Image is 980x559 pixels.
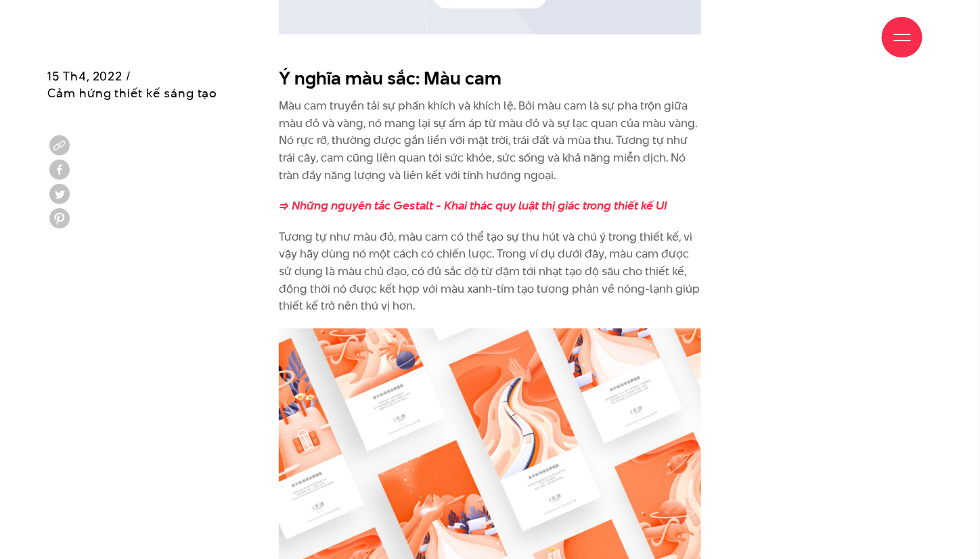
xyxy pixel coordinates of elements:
p: Màu cam truyền tải sự phấn khích và khích lệ. Bởi màu cam là sự pha trộn giữa màu đỏ và vàng, nó ... [279,97,701,184]
p: Tương tự như màu đỏ, màu cam có thể tạo sự thu hút và chú ý trong thiết kế, vì vậy hãy dùng nó mộ... [279,228,701,315]
a: => Những nguyên tắc Gestalt - Khai thác quy luật thị giác trong thiết kế UI [279,197,667,214]
span: 15 Th4, 2022 / Cảm hứng thiết kế sáng tạo [47,68,217,101]
h2: Ý nghĩa màu sắc: Màu cam [279,66,701,91]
